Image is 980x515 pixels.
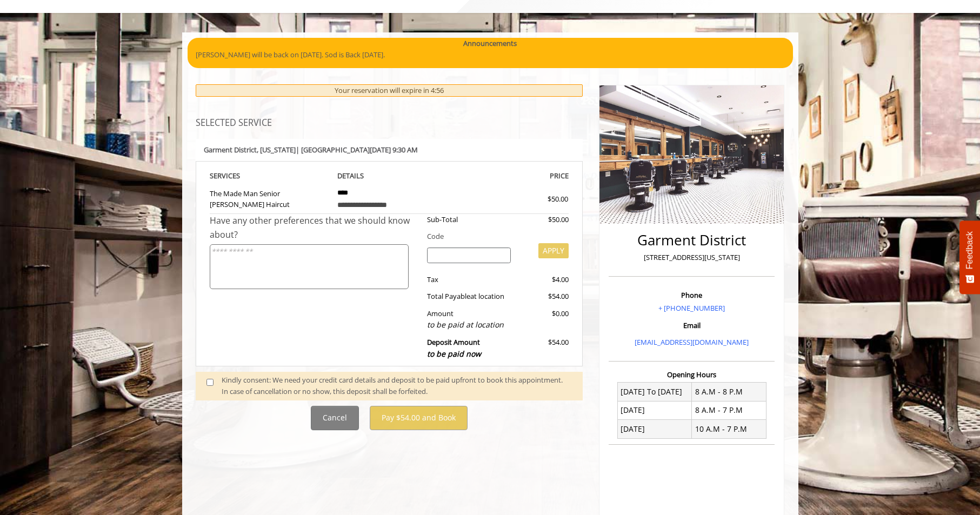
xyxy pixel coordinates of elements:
td: The Made Man Senior [PERSON_NAME] Haircut [210,182,330,214]
button: APPLY [538,243,569,258]
h3: Email [611,322,772,329]
div: $4.00 [519,274,569,285]
p: [STREET_ADDRESS][US_STATE] [611,252,772,263]
td: 8 A.M - 7 P.M [692,401,766,419]
a: + [PHONE_NUMBER] [658,303,725,313]
div: Tax [419,274,519,285]
div: Amount [419,308,519,331]
td: [DATE] To [DATE] [617,383,692,401]
button: Pay $54.00 and Book [370,406,468,430]
div: Kindly consent: We need your credit card details and deposit to be paid upfront to book this appo... [222,374,572,397]
a: [EMAIL_ADDRESS][DOMAIN_NAME] [635,337,749,347]
button: Cancel [311,406,359,430]
span: S [236,171,240,180]
b: Garment District | [GEOGRAPHIC_DATA][DATE] 9:30 AM [204,145,418,155]
div: $54.00 [519,291,569,302]
h3: Phone [611,291,772,299]
b: Deposit Amount [427,337,481,359]
div: $0.00 [519,308,569,331]
div: Code [419,231,569,242]
span: Feedback [965,231,975,269]
button: Feedback - Show survey [959,220,980,294]
span: to be paid now [427,349,481,359]
b: Announcements [463,38,517,49]
th: SERVICE [210,170,330,182]
div: Have any other preferences that we should know about? [210,214,419,242]
h3: Opening Hours [609,371,775,378]
div: $54.00 [519,337,569,360]
div: Sub-Total [419,214,519,225]
p: [PERSON_NAME] will be back on [DATE]. Sod is Back [DATE]. [196,49,785,61]
div: to be paid at location [427,319,511,331]
div: Your reservation will expire in 4:56 [196,84,583,97]
td: 8 A.M - 8 P.M [692,383,766,401]
div: $50.00 [519,214,569,225]
h2: Garment District [611,232,772,248]
td: [DATE] [617,420,692,438]
div: Total Payable [419,291,519,302]
span: at location [470,291,504,301]
h3: SELECTED SERVICE [196,118,583,128]
th: PRICE [449,170,569,182]
th: DETAILS [329,170,449,182]
td: 10 A.M - 7 P.M [692,420,766,438]
span: , [US_STATE] [257,145,296,155]
td: [DATE] [617,401,692,419]
div: $50.00 [509,193,568,205]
